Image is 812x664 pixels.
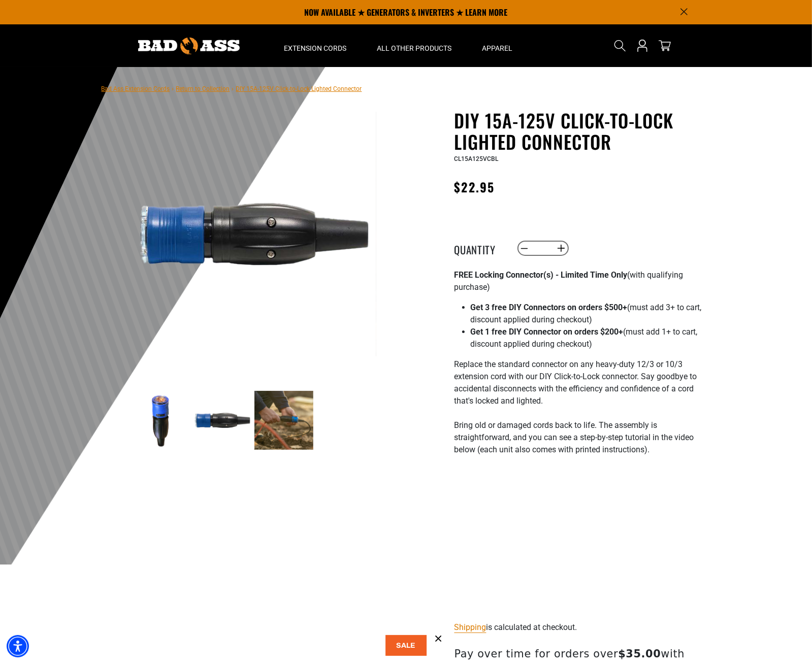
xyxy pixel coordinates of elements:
nav: breadcrumbs [102,82,362,94]
span: DIY 15A-125V Click-to-Lock Lighted Connector [236,85,362,92]
summary: Apparel [467,24,528,67]
span: $22.95 [454,178,495,196]
span: Extension Cords [284,44,347,53]
strong: Get 3 free DIY Connectors on orders $500+ [471,303,628,312]
a: Open this option [634,24,651,67]
span: (must add 3+ to cart, discount applied during checkout) [471,303,702,324]
span: CL15A125VCBL [454,155,499,162]
strong: Get 1 free DIY Connector on orders $200+ [471,327,624,337]
span: All Other Products [377,44,452,53]
summary: Extension Cords [269,24,362,67]
a: Shipping [454,622,486,632]
span: Apparel [482,44,513,53]
span: (must add 1+ to cart, discount applied during checkout) [471,327,698,349]
span: › [232,85,234,92]
summary: Search [612,38,628,54]
a: Bad Ass Extension Cords [102,85,170,92]
span: (with qualifying purchase) [454,270,684,292]
span: › [172,85,174,92]
a: Return to Collection [176,85,230,92]
div: is calculated at checkout. [454,620,703,634]
div: Accessibility Menu [7,635,29,657]
h1: DIY 15A-125V Click-to-Lock Lighted Connector [454,110,703,152]
strong: FREE Locking Connector(s) - Limited Time Only [454,270,628,280]
iframe: Bad Ass DIY Locking Cord - Instructions [454,476,703,616]
p: Replace the standard connector on any heavy-duty 12/3 or 10/3 extension cord with our DIY Click-t... [454,358,703,468]
summary: All Other Products [362,24,467,67]
label: Quantity [454,242,505,255]
a: cart [657,40,673,52]
img: Bad Ass Extension Cords [138,38,240,54]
